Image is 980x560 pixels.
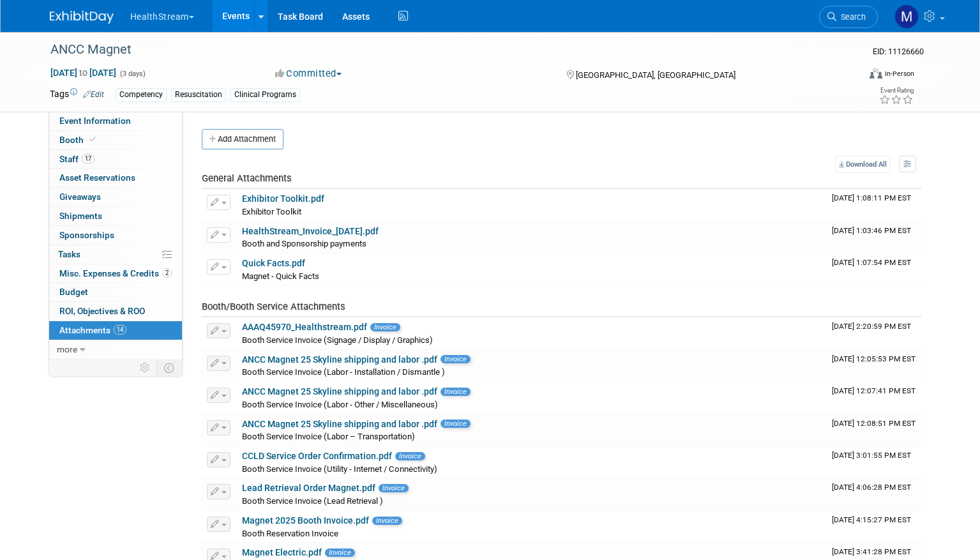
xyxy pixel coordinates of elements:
a: Attachments14 [49,321,182,340]
a: ANCC Magnet 25 Skyline shipping and labor .pdf [242,419,437,429]
a: Booth [49,131,182,149]
span: 14 [114,325,126,335]
span: Upload Timestamp [832,515,911,524]
div: Clinical Programs [230,88,300,102]
span: Event ID: 11126660 [873,47,924,56]
a: Lead Retrieval Order Magnet.pdf [242,483,375,493]
a: HealthStream_Invoice_[DATE].pdf [242,226,379,236]
a: Shipments [49,207,182,225]
td: Upload Timestamp [827,511,921,543]
span: ROI, Objectives & ROO [59,306,145,316]
a: Event Information [49,112,182,130]
span: (3 days) [119,70,146,78]
td: Upload Timestamp [827,350,921,382]
div: Competency [116,88,167,102]
div: In-Person [884,69,914,79]
td: Upload Timestamp [827,478,921,510]
td: Personalize Event Tab Strip [134,359,156,376]
span: Booth Reservation Invoice [242,529,338,538]
a: ANCC Magnet 25 Skyline shipping and labor .pdf [242,354,437,365]
span: Invoice [441,420,471,428]
a: Download All [835,156,891,173]
span: Booth/Booth Service Attachments [202,301,345,312]
span: Upload Timestamp [832,483,911,492]
span: Asset Reservations [59,172,135,183]
span: Upload Timestamp [832,547,911,556]
a: Budget [49,283,182,301]
span: 2 [162,268,172,278]
td: Toggle Event Tabs [156,359,182,376]
span: Misc. Expenses & Credits [59,268,172,278]
span: [DATE] [DATE] [50,67,117,79]
a: AAAQ45970_Healthstream.pdf [242,322,367,332]
a: Exhibitor Toolkit.pdf [242,193,324,204]
span: Search [836,12,866,22]
span: Booth Service Invoice (Labor - Installation / Dismantle ) [242,367,445,377]
span: Booth Service Invoice (Labor – Transportation) [242,432,415,441]
a: CCLD Service Order Confirmation.pdf [242,451,392,461]
span: Booth [59,135,98,145]
span: Invoice [372,517,402,525]
span: Invoice [441,388,471,396]
td: Upload Timestamp [827,189,921,221]
td: Upload Timestamp [827,254,921,285]
span: [GEOGRAPHIC_DATA], [GEOGRAPHIC_DATA] [576,70,735,80]
span: Upload Timestamp [832,193,911,202]
img: ExhibitDay [50,11,114,24]
a: Giveaways [49,188,182,206]
a: Asset Reservations [49,169,182,187]
i: Booth reservation complete [89,136,96,143]
td: Upload Timestamp [827,446,921,478]
span: Invoice [395,452,425,460]
span: Booth Service Invoice (Signage / Display / Graphics) [242,335,433,345]
a: Search [819,6,878,28]
span: Booth and Sponsorship payments [242,239,366,248]
a: Magnet 2025 Booth Invoice.pdf [242,515,369,526]
button: Add Attachment [202,129,283,149]
span: Budget [59,287,88,297]
a: Misc. Expenses & Credits2 [49,264,182,283]
div: Event Rating [879,87,914,94]
td: Upload Timestamp [827,317,921,349]
span: Booth Service Invoice (Labor - Other / Miscellaneous) [242,400,438,409]
span: Booth Service Invoice (Lead Retrieval ) [242,496,383,506]
img: Format-Inperson.png [870,68,882,79]
a: ROI, Objectives & ROO [49,302,182,321]
span: Staff [59,154,94,164]
span: Upload Timestamp [832,226,911,235]
span: Upload Timestamp [832,451,911,460]
div: Resuscitation [171,88,226,102]
span: to [77,68,89,78]
span: Invoice [325,549,355,557]
span: General Attachments [202,172,292,184]
div: ANCC Magnet [46,38,841,61]
td: Upload Timestamp [827,414,921,446]
span: Exhibitor Toolkit [242,207,301,216]
span: Booth Service Invoice (Utility - Internet / Connectivity) [242,464,437,474]
span: Event Information [59,116,131,126]
a: Tasks [49,245,182,264]
span: Attachments [59,325,126,335]
a: more [49,340,182,359]
img: Maya Storry [894,4,919,29]
span: Upload Timestamp [832,258,911,267]
span: Magnet - Quick Facts [242,271,319,281]
span: Invoice [370,323,400,331]
td: Upload Timestamp [827,382,921,414]
span: 17 [82,154,94,163]
span: Upload Timestamp [832,386,916,395]
span: Sponsorships [59,230,114,240]
a: Staff17 [49,150,182,169]
td: Upload Timestamp [827,222,921,254]
span: Upload Timestamp [832,419,916,428]
span: Upload Timestamp [832,354,916,363]
span: Invoice [441,355,471,363]
a: Quick Facts.pdf [242,258,305,268]
a: Magnet Electric.pdf [242,547,322,557]
button: Committed [271,67,347,80]
span: Tasks [58,249,80,259]
span: Upload Timestamp [832,322,911,331]
a: ANCC Magnet 25 Skyline shipping and labor .pdf [242,386,437,397]
span: Shipments [59,211,102,221]
span: Invoice [379,484,409,492]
